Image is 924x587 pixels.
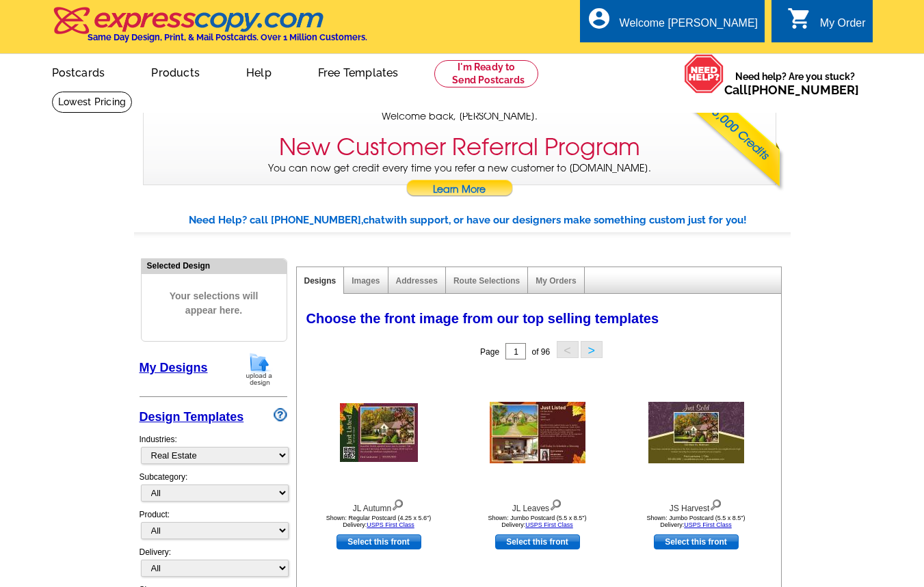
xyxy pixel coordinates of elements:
[144,161,776,200] p: You can now get credit every time you refer a new customer to [DOMAIN_NAME].
[304,496,454,515] div: JL Autumn
[382,109,538,124] span: Welcome back, [PERSON_NAME].
[142,259,287,272] div: Selected Design
[462,496,613,515] div: JL Leaves
[684,54,724,94] img: help
[748,83,859,97] a: [PHONE_NUMBER]
[140,508,287,546] div: Product:
[724,83,859,97] span: Call
[391,496,404,511] img: view design details
[129,55,222,87] a: Products
[549,496,562,511] img: view design details
[304,515,454,528] div: Shown: Regular Postcard (4.25 x 5.6") Delivery:
[352,276,380,286] a: Images
[152,275,276,331] span: Your selections will appear here.
[724,70,866,97] span: Need help? Are you stuck?
[30,55,127,87] a: Postcards
[296,55,421,87] a: Free Templates
[621,496,771,515] div: JS Harvest
[140,471,287,508] div: Subcategory:
[241,352,277,387] img: upload-design
[340,403,418,462] img: JL Autumn
[189,213,791,228] div: Need Help? call [PHONE_NUMBER], with support, or have our designers make something custom just fo...
[536,276,576,286] a: My Orders
[462,515,613,528] div: Shown: Jumbo Postcard (5.5 x 8.5") Delivery:
[490,402,585,463] img: JL Leaves
[406,180,514,200] a: Learn More
[363,214,385,226] span: chat
[274,408,287,422] img: design-wizard-help-icon.png
[587,6,611,31] i: account_circle
[52,16,367,42] a: Same Day Design, Print, & Mail Postcards. Over 1 Million Customers.
[140,410,244,424] a: Design Templates
[648,402,744,463] img: JS Harvest
[557,341,579,358] button: <
[787,15,866,32] a: shopping_cart My Order
[525,521,573,528] a: USPS First Class
[820,17,866,36] div: My Order
[684,521,732,528] a: USPS First Class
[140,361,208,374] a: My Designs
[654,534,739,549] a: use this design
[787,6,812,31] i: shopping_cart
[224,55,293,87] a: Help
[336,534,421,549] a: use this design
[396,276,438,286] a: Addresses
[480,347,499,357] span: Page
[304,276,336,286] a: Designs
[531,347,550,357] span: of 96
[140,426,287,471] div: Industries:
[140,546,287,584] div: Delivery:
[620,17,758,36] div: Welcome [PERSON_NAME]
[453,276,520,286] a: Route Selections
[367,521,414,528] a: USPS First Class
[279,133,640,161] h3: New Customer Referral Program
[621,515,771,528] div: Shown: Jumbo Postcard (5.5 x 8.5") Delivery:
[495,534,580,549] a: use this design
[709,496,722,511] img: view design details
[88,32,367,42] h4: Same Day Design, Print, & Mail Postcards. Over 1 Million Customers.
[306,311,659,326] span: Choose the front image from our top selling templates
[581,341,603,358] button: >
